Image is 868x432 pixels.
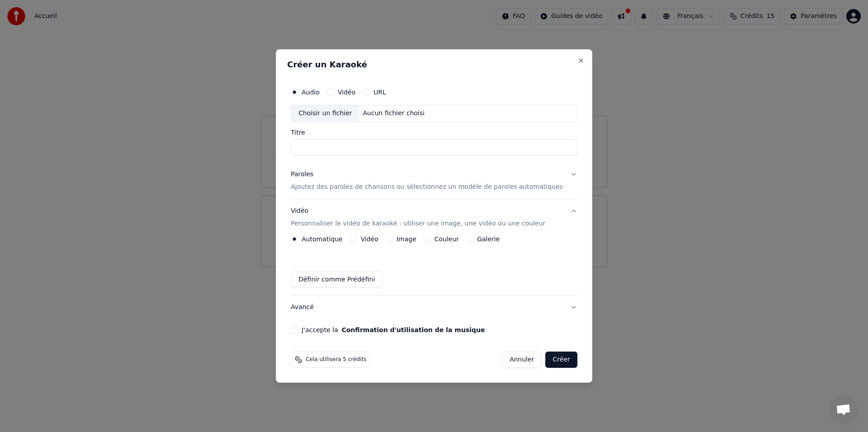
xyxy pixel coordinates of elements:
[359,109,429,118] div: Aucun fichier choisi
[291,199,577,235] button: VidéoPersonnaliser le vidéo de karaoké : utiliser une image, une vidéo ou une couleur
[291,207,545,228] div: Vidéo
[291,235,577,295] div: VidéoPersonnaliser le vidéo de karaoké : utiliser une image, une vidéo ou une couleur
[287,61,581,69] h2: Créer un Karaoké
[477,236,500,242] label: Galerie
[291,272,382,288] button: Définir comme Prédéfini
[291,163,577,199] button: ParolesAjoutez des paroles de chansons ou sélectionnez un modèle de paroles automatiques
[434,236,459,242] label: Couleur
[291,219,545,228] p: Personnaliser le vidéo de karaoké : utiliser une image, une vidéo ou une couleur
[291,170,313,179] div: Paroles
[291,296,577,319] button: Avancé
[291,129,577,136] label: Titre
[306,356,366,363] span: Cela utilisera 5 crédits
[342,327,485,333] button: J'accepte la
[302,236,342,242] label: Automatique
[396,236,416,242] label: Image
[291,183,563,192] p: Ajoutez des paroles de chansons ou sélectionnez un modèle de paroles automatiques
[302,89,320,95] label: Audio
[502,352,542,368] button: Annuler
[361,236,378,242] label: Vidéo
[291,105,359,122] div: Choisir un fichier
[546,352,577,368] button: Créer
[373,89,386,95] label: URL
[338,89,355,95] label: Vidéo
[302,327,485,333] label: J'accepte la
